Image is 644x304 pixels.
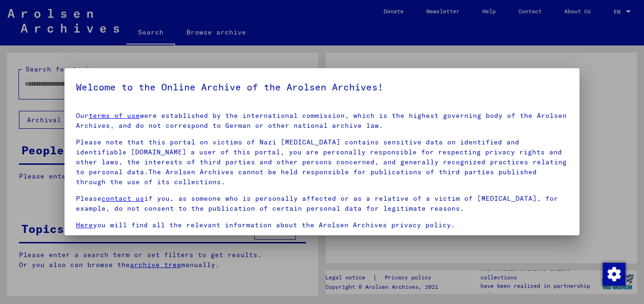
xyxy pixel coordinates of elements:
[76,194,568,214] p: Please if you, as someone who is personally affected or as a relative of a victim of [MEDICAL_DAT...
[101,194,144,203] a: contact us
[76,111,568,131] p: Our were established by the international commission, which is the highest governing body of the ...
[602,262,625,285] div: Change consent
[76,80,568,95] h5: Welcome to the Online Archive of the Arolsen Archives!
[76,221,93,229] a: Here
[76,137,568,187] p: Please note that this portal on victims of Nazi [MEDICAL_DATA] contains sensitive data on identif...
[89,111,140,120] a: terms of use
[603,263,626,286] img: Change consent
[76,220,568,230] p: you will find all the relevant information about the Arolsen Archives privacy policy.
